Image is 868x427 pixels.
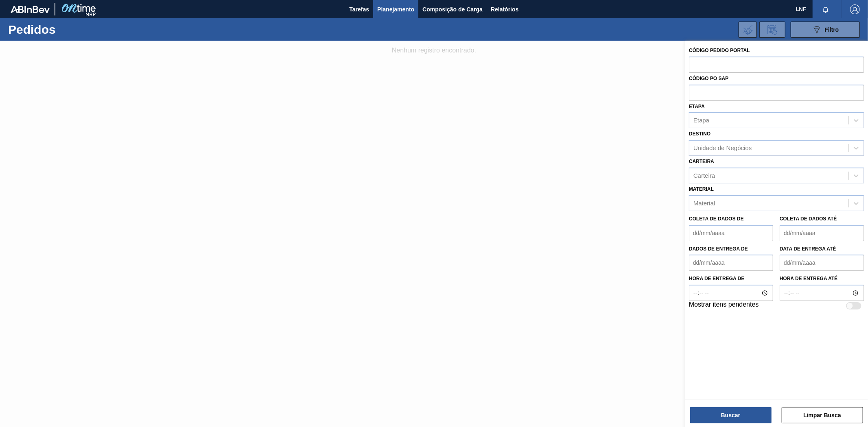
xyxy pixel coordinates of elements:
[8,23,56,36] font: Pedidos
[689,76,728,81] font: Código PO SAP
[422,6,483,13] font: Composição de Carga
[689,225,773,241] input: dd/mm/aaaa
[791,22,860,38] button: Filtro
[11,6,50,13] img: TNhmsLtSVTkK8tSr43FrP2fwEKptu5GPRR3wAAAABJRU5ErkJggg==
[825,26,839,33] font: Filtro
[780,246,836,252] font: Data de Entrega até
[780,276,837,281] font: Hora de entrega até
[689,159,714,164] font: Carteira
[780,255,864,271] input: dd/mm/aaaa
[759,22,785,38] div: Solicitação de Revisão de Pedidos
[780,225,864,241] input: dd/mm/aaaa
[693,200,715,207] font: Material
[689,246,748,252] font: Dados de Entrega de
[693,117,709,124] font: Etapa
[850,4,860,14] img: Sair
[693,145,752,152] font: Unidade de Negócios
[689,216,744,222] font: Coleta de dados de
[689,255,773,271] input: dd/mm/aaaa
[491,6,518,13] font: Relatórios
[739,22,757,38] div: Importar Negociações dos Pedidos
[693,172,715,179] font: Carteira
[813,4,839,15] button: Notificações
[689,301,759,308] font: Mostrar itens pendentes
[377,6,414,13] font: Planejamento
[689,131,711,137] font: Destino
[689,48,750,53] font: Código Pedido Portal
[349,6,369,13] font: Tarefas
[796,6,806,12] font: LNF
[689,276,744,281] font: Hora de entrega de
[689,104,705,109] font: Etapa
[689,186,714,192] font: Material
[780,216,837,222] font: Coleta de dados até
